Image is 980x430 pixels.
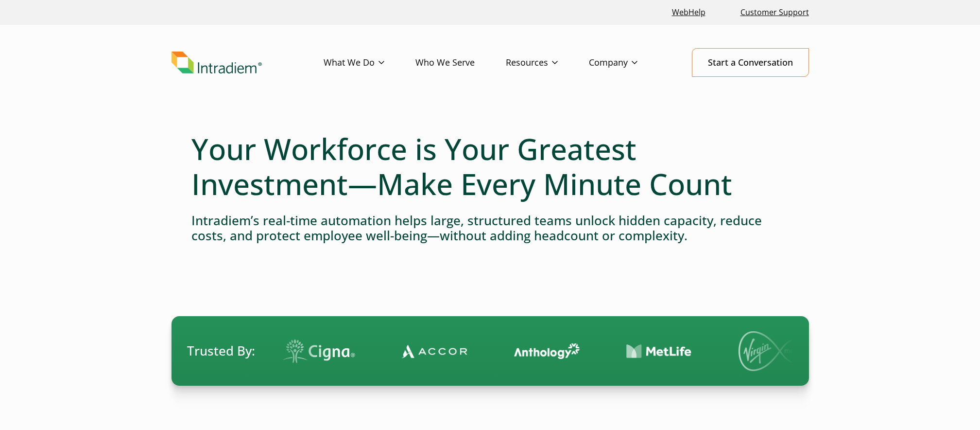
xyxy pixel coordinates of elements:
[187,342,255,360] span: Trusted By:
[191,131,789,201] h1: Your Workforce is Your Greatest Investment—Make Every Minute Count
[737,2,813,23] a: Customer Support
[415,49,506,77] a: Who We Serve
[191,213,789,243] h4: Intradiem’s real-time automation helps large, structured teams unlock hidden capacity, reduce cos...
[737,331,805,371] img: Virgin Media logo.
[400,344,466,358] img: Contact Center Automation Accor Logo
[172,52,262,74] img: Intradiem
[589,49,669,77] a: Company
[692,48,809,77] a: Start a Conversation
[324,49,415,77] a: What We Do
[625,344,690,359] img: Contact Center Automation MetLife Logo
[506,49,589,77] a: Resources
[172,52,324,74] a: Link to homepage of Intradiem
[668,2,709,23] a: Link opens in a new window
